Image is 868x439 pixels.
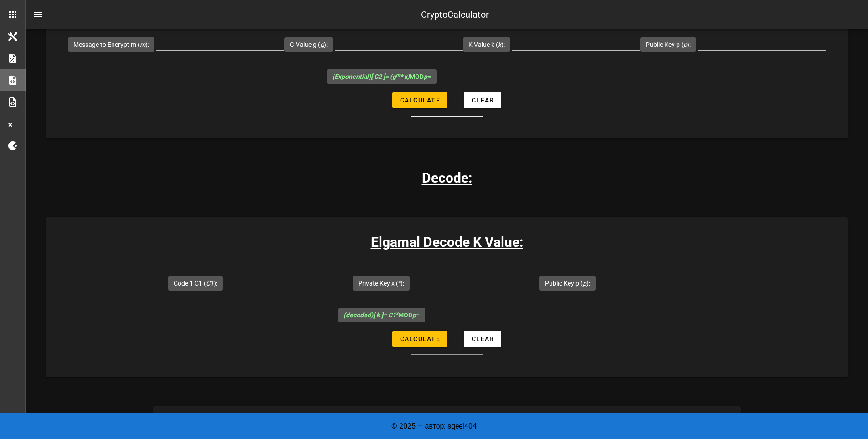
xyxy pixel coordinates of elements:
i: m [140,41,145,48]
button: Calculate [392,92,447,108]
i: p [683,41,687,48]
label: Private Key x ( ): [358,279,404,288]
div: CryptoCalculator [421,8,489,21]
h3: Decode: [422,168,472,188]
span: Clear [471,97,494,104]
sup: x [396,311,398,316]
label: Public Key p ( ): [646,40,691,49]
span: Calculate [400,335,440,342]
b: [ k ] [373,311,383,319]
sup: x [398,279,401,285]
label: K Value k ( ): [468,40,505,49]
i: k [498,41,501,48]
span: © 2025 — автор: sqeel404 [391,422,477,430]
label: G Value g ( ): [290,40,328,49]
sup: m [396,72,400,78]
button: Calculate [392,331,447,347]
b: [ C2 ] [371,73,385,80]
label: Code 1 C1 ( ): [174,279,217,288]
button: Clear [464,331,501,347]
span: Clear [471,335,494,342]
h3: Elgamal Decode K Value: [46,232,848,252]
span: Calculate [400,97,440,104]
button: Clear [464,92,501,108]
i: p [583,280,586,287]
i: C1 [206,280,214,287]
i: p [424,73,427,80]
button: nav-menu-toggle [27,4,49,26]
label: Message to Encrypt m ( ): [73,40,149,49]
i: g [320,41,324,48]
i: (Exponential) = (g * k) [332,73,410,80]
span: MOD = [344,311,420,319]
i: p [412,311,416,319]
span: MOD = [332,73,431,80]
label: Public Key p ( ): [545,279,590,288]
i: (decoded) = C1 [344,311,398,319]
